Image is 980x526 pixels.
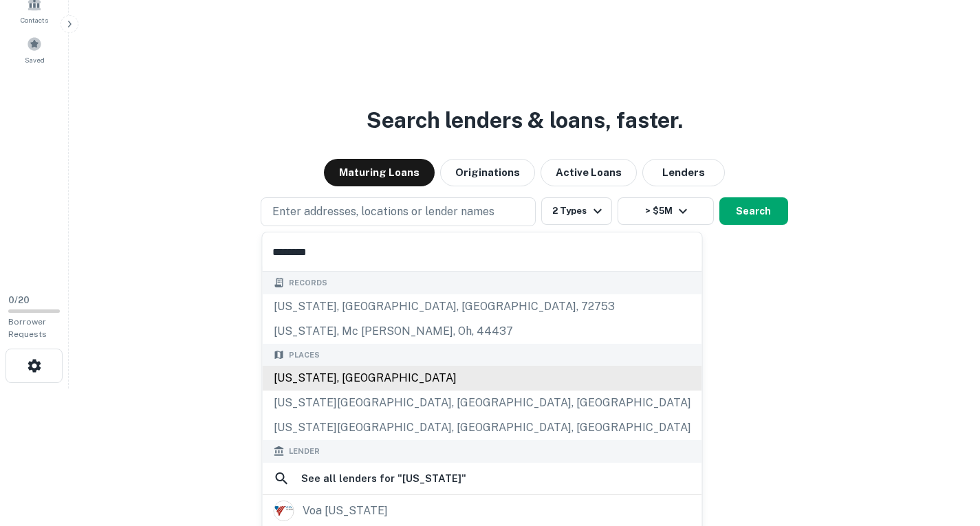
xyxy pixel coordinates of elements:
p: Enter addresses, locations or lender names [272,204,494,220]
span: Saved [25,54,45,65]
span: Contacts [21,14,48,25]
h3: Search lenders & loans, faster. [367,104,683,137]
button: Active Loans [541,159,637,186]
div: [US_STATE][GEOGRAPHIC_DATA], [GEOGRAPHIC_DATA], [GEOGRAPHIC_DATA] [263,391,702,415]
div: [US_STATE], mc [PERSON_NAME], oh, 44437 [263,319,702,344]
button: Originations [440,159,535,186]
span: 0 / 20 [8,295,30,305]
span: Places [289,349,320,361]
button: > $5M [618,197,714,225]
button: Search [719,197,788,225]
span: Records [289,277,327,289]
img: picture [274,501,294,520]
div: [US_STATE][GEOGRAPHIC_DATA], [GEOGRAPHIC_DATA], [GEOGRAPHIC_DATA] [263,415,702,440]
span: Lender [289,446,320,457]
a: Saved [4,31,65,68]
div: voa [US_STATE] [303,501,388,521]
a: voa [US_STATE] [263,496,702,525]
button: 2 Types [541,197,611,225]
button: Maturing Loans [324,159,435,186]
button: Enter addresses, locations or lender names [261,197,536,226]
div: [US_STATE], [GEOGRAPHIC_DATA], [GEOGRAPHIC_DATA], 72753 [263,294,702,319]
button: Lenders [642,159,725,186]
span: Borrower Requests [8,317,47,339]
h6: See all lenders for " [US_STATE] " [301,470,466,487]
div: [US_STATE], [GEOGRAPHIC_DATA] [263,366,702,391]
iframe: Chat Widget [911,416,980,482]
